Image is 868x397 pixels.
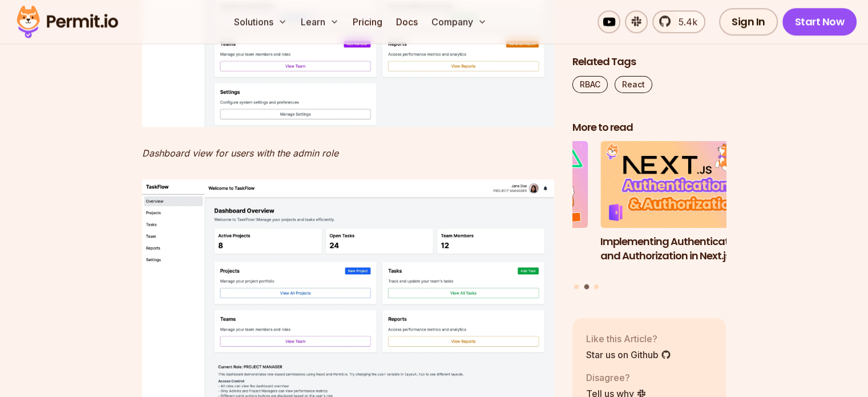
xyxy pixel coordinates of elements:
button: Go to slide 3 [594,284,599,289]
button: Go to slide 1 [574,284,579,289]
a: Pricing [348,10,387,33]
img: Implementing Authentication and Authorization in Next.js [600,142,754,228]
em: Dashboard view for users with the admin role [142,147,338,159]
div: Posts [572,142,726,291]
button: Company [427,10,491,33]
a: RBAC [572,76,608,93]
a: Implementing Authentication and Authorization in Next.jsImplementing Authentication and Authoriza... [600,142,754,278]
img: Permit logo [11,2,123,41]
li: 1 of 3 [434,142,588,278]
p: Like this Article? [586,332,671,346]
h3: Implementing Authentication and Authorization in Next.js [600,235,754,263]
button: Learn [296,10,344,33]
h2: More to read [572,121,726,135]
h2: Related Tags [572,55,726,69]
a: 5.4k [652,10,705,33]
button: Solutions [229,10,292,33]
button: Go to slide 2 [584,284,589,290]
p: Disagree? [586,371,647,384]
a: Docs [391,10,422,33]
a: Start Now [782,8,857,35]
a: Star us on Github [586,348,671,362]
h3: Implementing Multi-Tenant RBAC in Nuxt.js [434,235,588,263]
span: 5.4k [672,15,697,29]
li: 2 of 3 [600,142,754,278]
a: React [615,76,652,93]
a: Sign In [719,8,778,35]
